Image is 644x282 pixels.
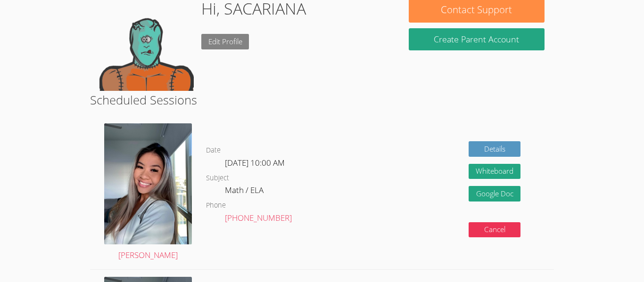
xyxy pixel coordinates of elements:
dt: Date [206,145,221,156]
a: [PERSON_NAME] [104,123,192,262]
a: Google Doc [469,186,520,201]
dt: Subject [206,172,229,184]
a: [PHONE_NUMBER] [225,212,292,223]
a: Details [469,141,520,157]
img: avatar.png [104,123,192,244]
button: Create Parent Account [409,28,545,50]
button: Whiteboard [469,164,520,179]
dd: Math / ELA [225,184,265,200]
button: Cancel [469,222,520,238]
a: Edit Profile [201,34,249,49]
dt: Phone [206,200,226,211]
h2: Scheduled Sessions [90,91,554,109]
span: [DATE] 10:00 AM [225,157,285,168]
